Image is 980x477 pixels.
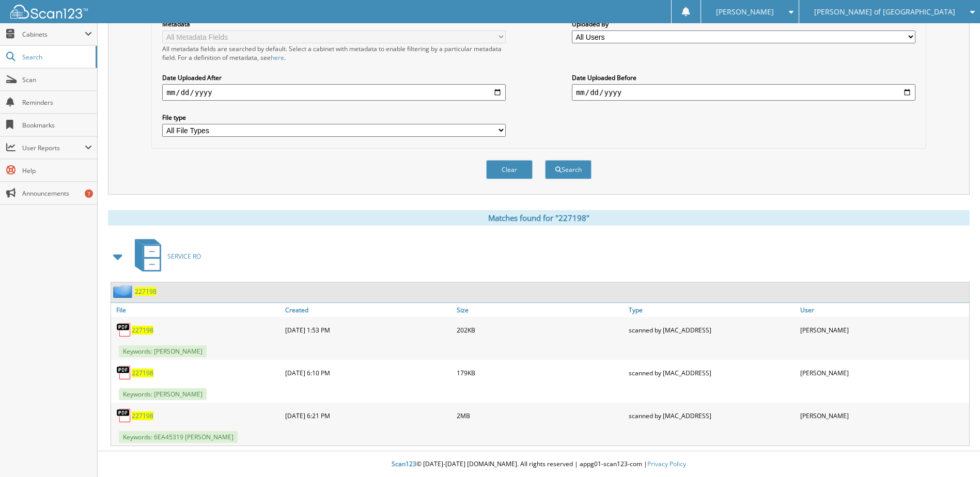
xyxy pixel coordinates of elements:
div: Matches found for "227198" [108,210,970,226]
a: Size [454,303,626,317]
span: [PERSON_NAME] [716,9,774,15]
a: 227198 [132,411,153,420]
span: Announcements [22,189,92,198]
img: scan123-logo-white.svg [10,5,88,19]
label: Date Uploaded After [162,73,506,82]
span: [PERSON_NAME] of [GEOGRAPHIC_DATA] [814,9,955,15]
div: 7 [85,189,93,198]
img: PDF.png [116,408,132,423]
input: end [572,84,915,101]
div: [DATE] 1:53 PM [283,320,454,340]
div: scanned by [MAC_ADDRESS] [626,405,798,426]
span: Reminders [22,98,92,107]
div: 179KB [454,362,626,383]
div: [DATE] 6:10 PM [283,362,454,383]
div: © [DATE]-[DATE] [DOMAIN_NAME]. All rights reserved | appg01-scan123-com | [98,452,980,477]
div: All metadata fields are searched by default. Select a cabinet with metadata to enable filtering b... [162,44,506,62]
label: Metadata [162,20,506,28]
div: [PERSON_NAME] [798,320,969,340]
span: SERVICE RO [167,252,201,261]
div: scanned by [MAC_ADDRESS] [626,320,798,340]
label: Date Uploaded Before [572,73,915,82]
span: Scan [22,75,92,84]
a: 227198 [132,369,153,377]
div: [DATE] 6:21 PM [283,405,454,426]
span: Search [22,53,90,61]
a: Privacy Policy [647,459,686,468]
div: [PERSON_NAME] [798,362,969,383]
a: Created [283,303,454,317]
a: SERVICE RO [129,236,201,277]
img: folder2.png [113,285,135,298]
button: Search [545,160,592,179]
a: here [271,53,284,62]
a: 227198 [132,326,153,335]
a: File [111,303,283,317]
div: 2MB [454,405,626,426]
label: File type [162,113,506,122]
a: Type [626,303,798,317]
span: Keywords: 6EA45319 [PERSON_NAME] [119,431,238,443]
img: PDF.png [116,322,132,338]
span: User Reports [22,144,85,152]
div: 202KB [454,320,626,340]
span: Help [22,166,92,175]
span: Keywords: [PERSON_NAME] [119,388,207,400]
span: Keywords: [PERSON_NAME] [119,345,207,357]
span: Cabinets [22,30,85,39]
span: Bookmarks [22,121,92,130]
div: scanned by [MAC_ADDRESS] [626,362,798,383]
img: PDF.png [116,365,132,380]
div: [PERSON_NAME] [798,405,969,426]
a: User [798,303,969,317]
input: start [162,84,506,101]
button: Clear [486,160,533,179]
a: 227198 [135,287,157,296]
label: Uploaded By [572,20,915,28]
span: Scan123 [392,459,416,468]
iframe: Chat Widget [928,427,980,477]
